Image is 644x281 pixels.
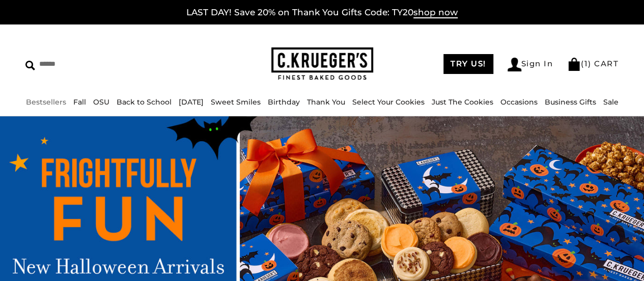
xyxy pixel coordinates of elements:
[73,97,86,107] a: Fall
[179,97,204,107] a: [DATE]
[93,97,109,107] a: OSU
[25,56,161,72] input: Search
[307,97,345,107] a: Thank You
[432,97,493,107] a: Just The Cookies
[584,59,589,68] span: 1
[545,97,596,107] a: Business Gifts
[117,97,172,107] a: Back to School
[25,61,35,70] img: Search
[443,54,493,74] a: TRY US!
[567,59,619,68] a: (1) CART
[186,7,458,18] a: LAST DAY! Save 20% on Thank You Gifts Code: TY20shop now
[508,58,521,71] img: Account
[26,97,66,107] a: Bestsellers
[352,97,425,107] a: Select Your Cookies
[268,97,300,107] a: Birthday
[211,97,261,107] a: Sweet Smiles
[567,58,581,71] img: Bag
[603,97,619,107] a: Sale
[508,58,553,71] a: Sign In
[271,47,373,81] img: C.KRUEGER'S
[500,97,538,107] a: Occasions
[413,7,458,18] span: shop now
